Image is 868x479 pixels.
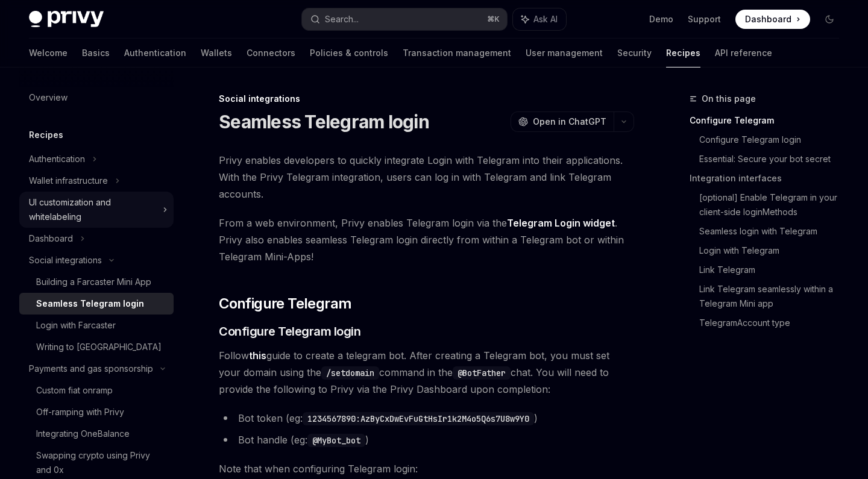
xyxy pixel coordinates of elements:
[29,39,68,67] a: Welcome
[688,13,721,25] a: Support
[36,275,151,289] div: Building a Farcaster Mini App
[219,214,634,265] span: From a web environment, Privy enables Telegram login via the . Privy also enables seamless Telegr...
[29,195,156,224] div: UI customization and whitelabeling
[302,8,506,30] button: Search...⌘K
[29,11,104,28] img: dark logo
[36,448,166,477] div: Swapping crypto using Privy and 0x
[699,260,849,280] a: Link Telegram
[321,366,379,380] code: /setdomain
[699,130,849,149] a: Configure Telegram login
[36,405,124,419] div: Off-ramping with Privy
[19,401,174,423] a: Off-ramping with Privy
[19,293,174,315] a: Seamless Telegram login
[29,174,108,188] div: Wallet infrastructure
[219,431,634,448] li: Bot handle (eg: )
[19,336,174,358] a: Writing to [GEOGRAPHIC_DATA]
[453,366,511,380] code: @BotFather
[219,460,634,477] span: Note that when configuring Telegram login:
[513,8,566,30] button: Ask AI
[699,241,849,260] a: Login with Telegram
[533,13,558,25] span: Ask AI
[36,318,116,333] div: Login with Farcaster
[219,294,351,313] span: Configure Telegram
[36,427,130,441] div: Integrating OneBalance
[511,111,614,132] button: Open in ChatGPT
[699,149,849,169] a: Essential: Secure your bot secret
[82,39,110,67] a: Basics
[487,14,500,24] span: ⌘ K
[702,92,756,106] span: On this page
[526,39,603,67] a: User management
[19,87,174,108] a: Overview
[820,10,839,29] button: Toggle dark mode
[533,116,606,128] span: Open in ChatGPT
[29,128,63,142] h5: Recipes
[307,434,365,447] code: @MyBot_bot
[29,90,68,105] div: Overview
[303,412,534,425] code: 1234567890:AzByCxDwEvFuGtHsIr1k2M4o5Q6s7U8w9Y0
[29,253,102,268] div: Social integrations
[19,315,174,336] a: Login with Farcaster
[690,169,849,188] a: Integration interfaces
[310,39,388,67] a: Policies & controls
[36,296,144,311] div: Seamless Telegram login
[403,39,511,67] a: Transaction management
[36,383,113,398] div: Custom fiat onramp
[735,10,810,29] a: Dashboard
[699,188,849,222] a: [optional] Enable Telegram in your client-side loginMethods
[219,347,634,398] span: Follow guide to create a telegram bot. After creating a Telegram bot, you must set your domain us...
[699,313,849,333] a: TelegramAccount type
[666,39,700,67] a: Recipes
[19,271,174,293] a: Building a Farcaster Mini App
[29,231,73,246] div: Dashboard
[19,423,174,445] a: Integrating OneBalance
[219,93,634,105] div: Social integrations
[247,39,295,67] a: Connectors
[219,410,634,427] li: Bot token (eg: )
[124,39,186,67] a: Authentication
[219,111,429,133] h1: Seamless Telegram login
[715,39,772,67] a: API reference
[29,362,153,376] div: Payments and gas sponsorship
[699,280,849,313] a: Link Telegram seamlessly within a Telegram Mini app
[219,152,634,202] span: Privy enables developers to quickly integrate Login with Telegram into their applications. With t...
[690,111,849,130] a: Configure Telegram
[19,380,174,401] a: Custom fiat onramp
[699,222,849,241] a: Seamless login with Telegram
[219,323,360,340] span: Configure Telegram login
[249,349,266,362] a: this
[36,340,162,354] div: Writing to [GEOGRAPHIC_DATA]
[745,13,791,25] span: Dashboard
[325,12,359,27] div: Search...
[29,152,85,166] div: Authentication
[617,39,652,67] a: Security
[201,39,232,67] a: Wallets
[649,13,673,25] a: Demo
[507,217,615,230] a: Telegram Login widget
